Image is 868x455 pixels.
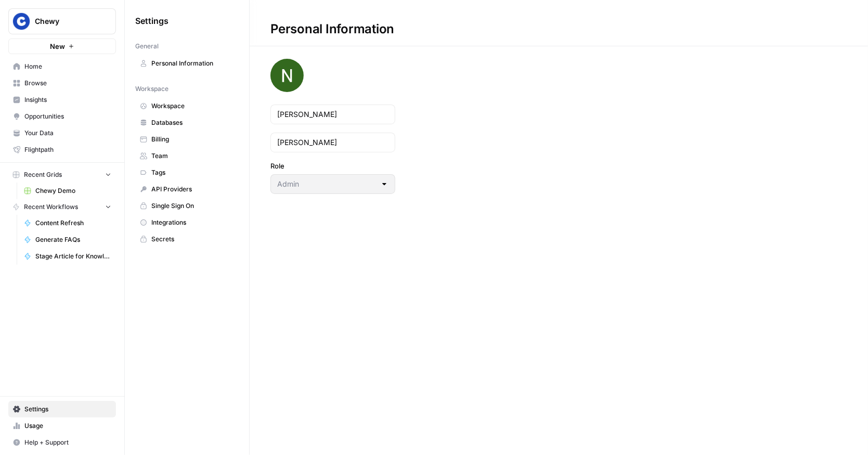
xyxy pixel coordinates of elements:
span: General [135,42,159,51]
a: Insights [8,92,116,108]
a: Secrets [135,231,239,248]
img: Chewy Logo [12,12,31,31]
a: Usage [8,418,116,434]
span: Settings [24,405,111,414]
span: Generate FAQs [35,235,111,244]
a: Generate FAQs [19,231,116,248]
span: Databases [151,118,234,127]
a: Content Refresh [19,215,116,231]
a: Single Sign On [135,198,239,214]
span: Help + Support [24,438,111,447]
span: API Providers [151,185,234,194]
span: Opportunities [24,112,111,121]
span: New [50,41,65,51]
span: Settings [135,15,169,27]
button: Recent Grids [8,167,116,183]
a: Integrations [135,214,239,231]
span: Workspace [151,101,234,111]
span: Stage Article for Knowledge Base [35,252,111,261]
a: Flightpath [8,141,116,158]
span: Single Sign On [151,201,234,211]
span: Recent Workflows [24,202,78,212]
span: Your Data [24,128,111,138]
span: Integrations [151,218,234,227]
span: Recent Grids [24,170,62,179]
span: Tags [151,168,234,177]
span: Insights [24,95,111,105]
span: Chewy [35,16,98,27]
a: Browse [8,75,116,92]
a: Your Data [8,125,116,141]
a: Opportunities [8,108,116,125]
span: Content Refresh [35,218,111,228]
button: New [8,38,116,54]
img: avatar [270,59,304,92]
a: Settings [8,401,116,418]
span: Flightpath [24,145,111,154]
a: Stage Article for Knowledge Base [19,248,116,265]
span: Workspace [135,84,169,94]
span: Secrets [151,235,234,244]
button: Recent Workflows [8,199,116,215]
span: Home [24,62,111,71]
div: Personal Information [250,21,415,37]
span: Team [151,151,234,161]
a: Home [8,58,116,75]
span: Chewy Demo [35,186,111,196]
span: Personal Information [151,59,234,68]
span: Browse [24,79,111,88]
button: Help + Support [8,434,116,451]
a: Billing [135,131,239,148]
a: Databases [135,114,239,131]
button: Workspace: Chewy [8,8,116,34]
label: Role [270,161,395,171]
a: Team [135,148,239,164]
a: Tags [135,164,239,181]
a: API Providers [135,181,239,198]
a: Chewy Demo [19,183,116,199]
span: Usage [24,421,111,431]
a: Personal Information [135,55,239,72]
span: Billing [151,135,234,144]
a: Workspace [135,98,239,114]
